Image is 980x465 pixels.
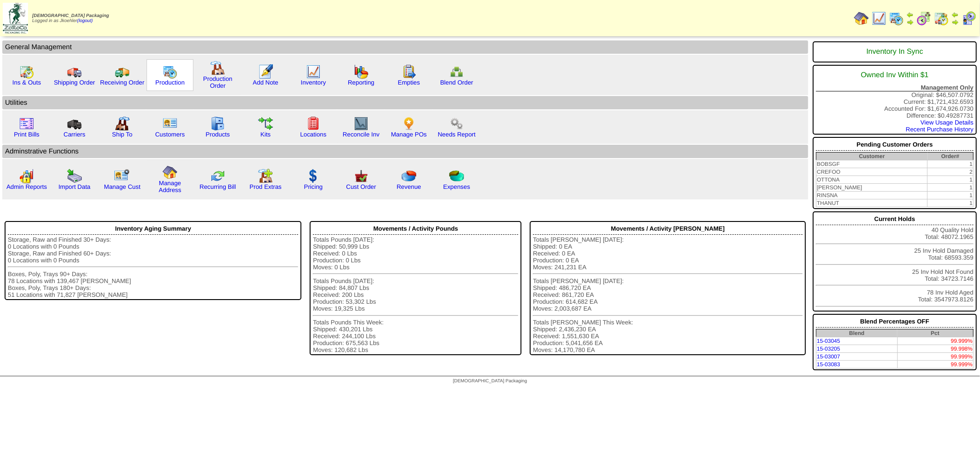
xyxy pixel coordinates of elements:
img: import.gif [67,169,82,183]
td: OTTONA [816,176,928,184]
td: 2 [928,168,974,176]
td: 1 [928,199,974,207]
td: 1 [928,176,974,184]
img: calendarprod.gif [889,11,904,26]
a: 15-03007 [817,353,840,360]
th: Order# [928,153,974,160]
a: Locations [300,131,326,138]
span: [DEMOGRAPHIC_DATA] Packaging [32,13,109,18]
img: dollar.gif [306,169,321,183]
div: Movements / Activity [PERSON_NAME] [533,223,803,235]
a: Recent Purchase History [906,126,974,133]
span: Logged in as Jkoehler [32,13,109,23]
a: Carriers [63,131,85,138]
td: 99.999% [897,337,974,345]
th: Blend [816,329,897,337]
div: Inventory Aging Summary [8,223,298,235]
th: Pct [897,329,974,337]
a: Empties [398,79,420,86]
td: General Management [2,40,808,54]
a: Print Bills [14,131,40,138]
a: Cust Order [346,183,376,190]
img: home.gif [854,11,869,26]
img: truck2.gif [115,64,130,79]
td: THANUT [816,199,928,207]
td: 1 [928,192,974,199]
td: 99.999% [897,353,974,361]
img: network.png [449,64,464,79]
a: Products [206,131,230,138]
td: BOBSGF [816,160,928,168]
img: locations.gif [306,116,321,131]
td: [PERSON_NAME] [816,184,928,192]
a: Shipping Order [54,79,95,86]
img: workflow.gif [258,116,273,131]
img: calendarinout.gif [19,64,34,79]
a: Inventory [301,79,326,86]
img: po.png [402,116,416,131]
div: Original: $46,507.0792 Current: $1,721,432.6593 Accounted For: $1,674,926.0730 Difference: $0.492... [813,65,977,135]
div: Movements / Activity Pounds [313,223,518,235]
img: truck.gif [67,64,82,79]
a: Production Order [203,75,232,89]
img: calendarprod.gif [163,64,177,79]
img: home.gif [163,165,177,180]
a: Ins & Outs [12,79,41,86]
img: pie_chart.png [402,169,416,183]
a: Admin Reports [6,183,47,190]
img: graph2.png [19,169,34,183]
a: Production [155,79,185,86]
div: Inventory In Sync [816,43,974,61]
a: Manage Cust [104,183,140,190]
img: arrowleft.gif [906,11,914,18]
a: Expenses [443,183,470,190]
a: Ship To [112,131,132,138]
span: [DEMOGRAPHIC_DATA] Packaging [453,379,527,384]
a: Reporting [348,79,374,86]
a: 15-03083 [817,361,840,368]
a: Recurring Bill [199,183,236,190]
img: arrowright.gif [952,18,959,26]
td: 1 [928,184,974,192]
a: Manage POs [391,131,427,138]
img: cabinet.gif [210,116,225,131]
a: 15-03045 [817,338,840,344]
div: Owned Inv Within $1 [816,67,974,84]
td: 1 [928,160,974,168]
img: arrowleft.gif [952,11,959,18]
a: Import Data [58,183,91,190]
div: 40 Quality Hold Total: 48072.1965 25 Inv Hold Damaged Total: 68593.359 25 Inv Hold Not Found Tota... [813,211,977,312]
img: pie_chart2.png [449,169,464,183]
a: Customers [155,131,185,138]
img: workflow.png [449,116,464,131]
td: Adminstrative Functions [2,145,808,158]
img: line_graph.gif [306,64,321,79]
img: factory.gif [210,61,225,75]
div: Current Holds [816,213,974,225]
img: arrowright.gif [906,18,914,26]
div: Pending Customer Orders [816,139,974,151]
img: prodextras.gif [258,169,273,183]
a: Prod Extras [249,183,282,190]
a: Blend Order [440,79,473,86]
a: Pricing [304,183,323,190]
img: calendarinout.gif [934,11,949,26]
img: reconcile.gif [210,169,225,183]
a: (logout) [77,18,93,23]
img: graph.gif [354,64,368,79]
img: workorder.gif [402,64,416,79]
div: Blend Percentages OFF [816,316,974,328]
a: Add Note [253,79,278,86]
th: Customer [816,153,928,160]
img: customers.gif [163,116,177,131]
a: Kits [261,131,271,138]
a: Needs Report [438,131,476,138]
a: View Usage Details [921,119,974,126]
td: 99.998% [897,345,974,353]
div: Storage, Raw and Finished 30+ Days: 0 Locations with 0 Pounds Storage, Raw and Finished 60+ Days:... [8,236,298,298]
a: Manage Address [159,180,181,193]
a: Revenue [397,183,421,190]
a: Receiving Order [100,79,144,86]
img: invoice2.gif [19,116,34,131]
img: calendarblend.gif [917,11,931,26]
